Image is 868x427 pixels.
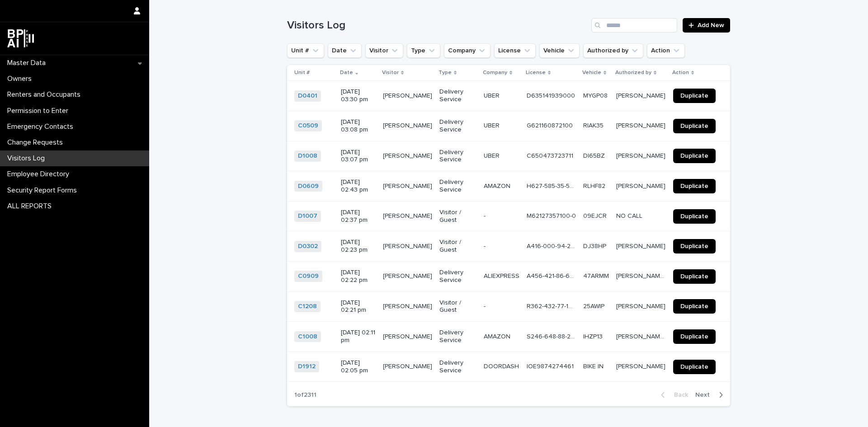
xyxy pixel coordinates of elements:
[439,149,476,164] p: Delivery Service
[673,360,716,374] a: Duplicate
[341,178,376,194] p: [DATE] 02:43 pm
[298,92,317,100] a: D0401
[287,43,324,58] button: Unit #
[673,329,716,344] a: Duplicate
[439,359,476,375] p: Delivery Service
[383,271,434,280] p: [PERSON_NAME]
[616,120,667,130] p: [PERSON_NAME]
[439,88,476,103] p: Delivery Service
[583,271,611,280] p: 47ARMM
[527,331,578,341] p: S246-648-88-200-0
[287,352,730,382] tr: D1912 [DATE] 02:05 pm[PERSON_NAME][PERSON_NAME] Delivery ServiceDOORDASHDOORDASH IOE9874274461IOE...
[382,68,399,78] p: Visitor
[680,123,708,129] span: Duplicate
[4,107,75,115] p: Permission to Enter
[341,299,376,314] p: [DATE] 02:21 pm
[673,239,716,253] a: Duplicate
[383,211,434,220] p: KIMBERLY MORILLO
[583,331,604,341] p: IHZP13
[673,179,716,193] a: Duplicate
[287,322,730,352] tr: C1008 [DATE] 02:11 pm[PERSON_NAME][PERSON_NAME] Delivery ServiceAMAZONAMAZON S246-648-88-200-0S24...
[341,329,376,344] p: [DATE] 02:11 pm
[673,299,716,314] a: Duplicate
[439,299,476,314] p: Visitor / Guest
[583,211,609,220] p: 09EJCR
[583,150,607,160] p: DI65BZ
[695,392,715,398] span: Next
[583,301,606,310] p: 25AWIP
[527,120,575,130] p: G621160872100
[527,241,578,250] p: A416-000-94-229-0
[341,269,376,284] p: [DATE] 02:22 pm
[680,213,708,220] span: Duplicate
[439,178,476,194] p: Delivery Service
[383,150,434,160] p: [PERSON_NAME]
[287,141,730,171] tr: D1008 [DATE] 03:07 pm[PERSON_NAME][PERSON_NAME] Delivery ServiceUBERUBER C650473723711C6504737237...
[341,209,376,224] p: [DATE] 02:37 pm
[287,231,730,262] tr: D0302 [DATE] 02:23 pm[PERSON_NAME][PERSON_NAME] Visitor / Guest-- A416-000-94-229-0A416-000-94-22...
[365,43,403,58] button: Visitor
[680,333,708,340] span: Duplicate
[680,93,708,99] span: Duplicate
[341,88,376,103] p: [DATE] 03:30 pm
[4,154,52,163] p: Visitors Log
[341,118,376,134] p: [DATE] 03:08 pm
[616,90,667,100] p: [PERSON_NAME]
[383,331,434,341] p: MONICA SANTOS
[672,68,689,78] p: Action
[484,90,501,100] p: UBER
[298,183,319,190] a: D0609
[616,241,667,250] p: [PERSON_NAME]
[383,181,434,190] p: JORGE HERNANDEZ
[591,18,677,33] input: Search
[341,149,376,164] p: [DATE] 03:07 pm
[494,43,536,58] button: License
[439,329,476,344] p: Delivery Service
[680,243,708,249] span: Duplicate
[583,241,608,250] p: DJ38HP
[583,120,605,130] p: RIAK35
[654,391,692,399] button: Back
[287,171,730,202] tr: D0609 [DATE] 02:43 pm[PERSON_NAME][PERSON_NAME] Delivery ServiceAMAZONAMAZON H627-585-35-500-0H62...
[287,261,730,291] tr: C0909 [DATE] 02:22 pm[PERSON_NAME][PERSON_NAME] Delivery ServiceALIEXPRESSALIEXPRESS A456-421-86-...
[7,29,34,47] img: dwgmcNfxSF6WIOOXiGgu
[298,243,318,250] a: D0302
[287,291,730,322] tr: C1208 [DATE] 02:21 pm[PERSON_NAME][PERSON_NAME] Visitor / Guest-- R362-432-77-149-0R362-432-77-14...
[294,68,310,78] p: Unit #
[680,183,708,189] span: Duplicate
[680,303,708,310] span: Duplicate
[527,90,577,100] p: D635141939000
[4,75,39,83] p: Owners
[439,68,452,78] p: Type
[4,138,70,147] p: Change Requests
[4,90,88,99] p: Renters and Occupants
[615,68,651,78] p: Authorized by
[4,59,53,67] p: Master Data
[692,391,730,399] button: Next
[484,120,501,130] p: UBER
[673,269,716,284] a: Duplicate
[383,90,434,100] p: [PERSON_NAME]
[341,239,376,254] p: [DATE] 02:23 pm
[383,361,434,371] p: [PERSON_NAME]
[298,122,318,130] a: C0509
[484,301,487,310] p: -
[526,68,546,78] p: License
[383,301,434,310] p: JORGE RODRIGUEZ
[539,43,580,58] button: Vehicle
[647,43,685,58] button: Action
[484,181,512,190] p: AMAZON
[616,271,668,280] p: Rosemary De La Heria
[527,150,575,160] p: C650473723711
[298,363,316,371] a: D1912
[439,239,476,254] p: Visitor / Guest
[287,19,588,32] h1: Visitors Log
[4,170,76,178] p: Employee Directory
[484,211,487,220] p: -
[287,384,324,406] p: 1 of 2311
[444,43,491,58] button: Company
[484,271,521,280] p: ALIEXPRESS
[483,68,507,78] p: Company
[298,152,317,160] a: D1008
